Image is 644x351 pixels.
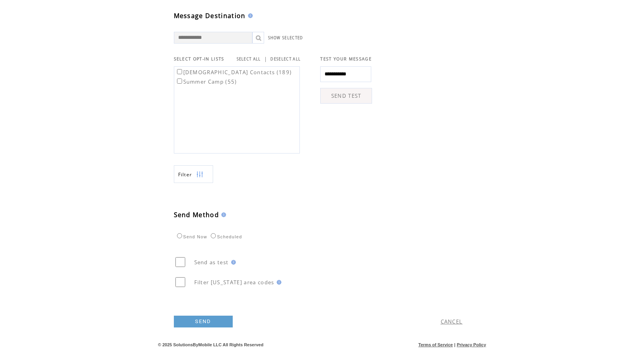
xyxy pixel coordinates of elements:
[246,13,253,18] img: help.gif
[441,318,463,325] a: CANCEL
[194,259,229,266] span: Send as test
[219,212,226,217] img: help.gif
[194,279,274,286] span: Filter [US_STATE] area codes
[174,316,233,327] a: SEND
[454,342,455,347] span: |
[274,280,281,285] img: help.gif
[264,55,267,62] span: |
[209,234,242,239] label: Scheduled
[196,166,203,183] img: filters.png
[229,260,236,265] img: help.gif
[320,56,372,62] span: TEST YOUR MESSAGE
[177,79,182,84] input: Summer Camp (55)
[158,342,264,347] span: © 2025 SolutionsByMobile LLC All Rights Reserved
[320,88,372,104] a: SEND TEST
[457,342,486,347] a: Privacy Policy
[174,210,219,219] span: Send Method
[175,69,292,76] label: [DEMOGRAPHIC_DATA] Contacts (189)
[270,57,301,62] a: DESELECT ALL
[268,35,303,40] a: SHOW SELECTED
[418,342,453,347] a: Terms of Service
[211,233,216,238] input: Scheduled
[177,233,182,238] input: Send Now
[174,11,246,20] span: Message Destination
[174,56,224,62] span: SELECT OPT-IN LISTS
[175,234,207,239] label: Send Now
[237,57,261,62] a: SELECT ALL
[174,165,213,183] a: Filter
[178,171,192,178] span: Show filters
[177,69,182,74] input: [DEMOGRAPHIC_DATA] Contacts (189)
[175,78,237,85] label: Summer Camp (55)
